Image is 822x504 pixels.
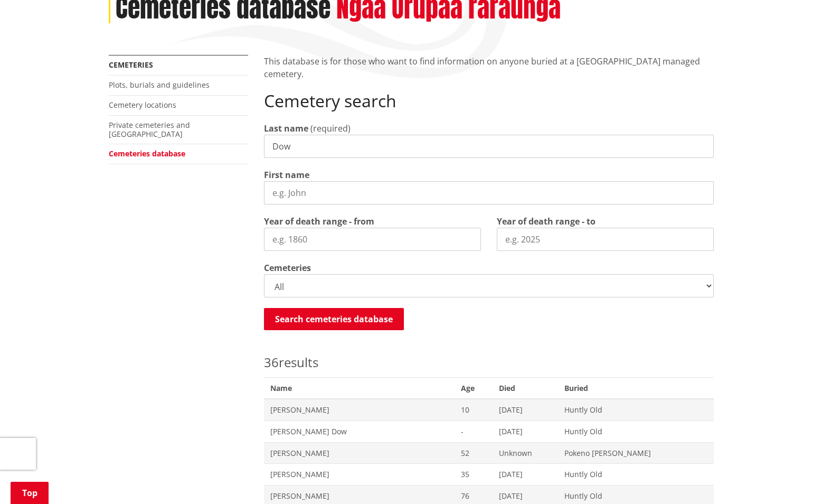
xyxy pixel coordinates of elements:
[564,469,707,480] span: Huntly Old
[264,353,714,372] p: results
[461,448,486,459] span: 52
[264,55,714,80] p: This database is for those who want to find information on anyone buried at a [GEOGRAPHIC_DATA] m...
[264,91,714,111] h2: Cemetery search
[264,169,309,181] label: First name
[499,491,552,501] span: [DATE]
[264,353,279,371] span: 36
[270,448,448,459] span: [PERSON_NAME]
[109,148,185,158] a: Cemeteries database
[497,215,596,228] label: Year of death range - to
[109,100,176,110] a: Cemetery locations
[499,426,552,437] span: [DATE]
[270,469,448,480] span: [PERSON_NAME]
[264,181,714,204] input: e.g. John
[461,491,486,501] span: 76
[270,491,448,501] span: [PERSON_NAME]
[564,491,707,501] span: Huntly Old
[264,377,455,399] span: Name
[264,308,404,330] button: Search cemeteries database
[109,80,210,90] a: Plots, burials and guidelines
[499,469,552,480] span: [DATE]
[264,228,481,251] input: e.g. 1860
[264,442,714,464] a: [PERSON_NAME] 52 Unknown Pokeno [PERSON_NAME]
[264,215,374,228] label: Year of death range - from
[264,421,714,442] a: [PERSON_NAME] Dow - [DATE] Huntly Old
[264,135,714,158] input: Verified by Zero Phishing
[264,464,714,486] a: [PERSON_NAME] 35 [DATE] Huntly Old
[264,262,311,274] label: Cemeteries
[455,377,493,399] span: Age
[497,228,714,251] input: e.g. 2025
[109,120,190,139] a: Private cemeteries and [GEOGRAPHIC_DATA]
[264,122,308,135] label: Last name
[461,405,486,415] span: 10
[773,460,811,498] iframe: Messenger Launcher
[461,426,486,437] span: -
[499,405,552,415] span: [DATE]
[564,448,707,459] span: Pokeno [PERSON_NAME]
[493,377,559,399] span: Died
[109,60,153,70] a: Cemeteries
[558,377,713,399] span: Buried
[564,405,707,415] span: Huntly Old
[461,469,486,480] span: 35
[270,426,448,437] span: [PERSON_NAME] Dow
[270,405,448,415] span: [PERSON_NAME]
[564,426,707,437] span: Huntly Old
[499,448,552,459] span: Unknown
[264,399,714,421] a: [PERSON_NAME] 10 [DATE] Huntly Old
[11,482,49,504] a: Top
[310,123,351,134] span: (required)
